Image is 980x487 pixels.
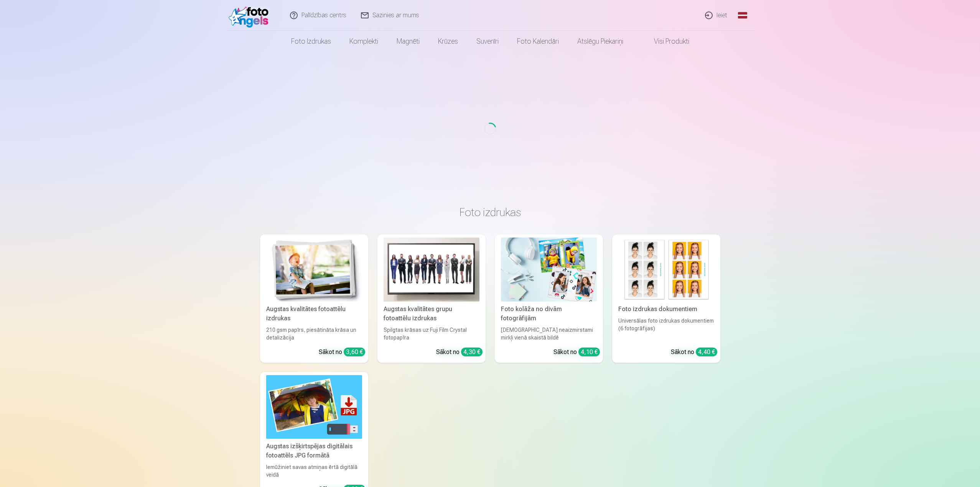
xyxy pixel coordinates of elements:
img: Foto kolāža no divām fotogrāfijām [501,238,597,302]
div: Sākot no [553,348,600,357]
div: Sākot no [319,348,365,357]
a: Visi produkti [632,31,698,52]
a: Atslēgu piekariņi [568,31,632,52]
div: Spilgtas krāsas uz Fuji Film Crystal fotopapīra [380,326,483,341]
div: 3,60 € [344,348,365,356]
a: Magnēti [387,31,429,52]
div: Foto kolāža no divām fotogrāfijām [498,305,600,323]
h3: Foto izdrukas [266,205,714,219]
div: Foto izdrukas dokumentiem [615,305,717,314]
a: Komplekti [340,31,387,52]
a: Krūzes [429,31,467,52]
div: [DEMOGRAPHIC_DATA] neaizmirstami mirkļi vienā skaistā bildē [498,326,600,341]
img: /fa1 [229,3,273,28]
a: Foto kalendāri [508,31,568,52]
div: Augstas izšķirtspējas digitālais fotoattēls JPG formātā [263,442,365,460]
img: Augstas kvalitātes grupu fotoattēlu izdrukas [384,238,479,302]
img: Augstas izšķirtspējas digitālais fotoattēls JPG formātā [266,375,362,439]
div: 4,10 € [578,348,600,356]
a: Foto kolāža no divām fotogrāfijāmFoto kolāža no divām fotogrāfijām[DEMOGRAPHIC_DATA] neaizmirstam... [495,234,603,363]
div: Sākot no [436,348,483,357]
div: 210 gsm papīrs, piesātināta krāsa un detalizācija [263,326,365,341]
a: Suvenīri [467,31,508,52]
div: 4,30 € [461,348,483,356]
div: 4,40 € [696,348,717,356]
a: Foto izdrukas [282,31,340,52]
img: Augstas kvalitātes fotoattēlu izdrukas [266,238,362,302]
div: Augstas kvalitātes fotoattēlu izdrukas [263,305,365,323]
img: Foto izdrukas dokumentiem [618,238,714,302]
div: Iemūžiniet savas atmiņas ērtā digitālā veidā [263,463,365,479]
div: Universālas foto izdrukas dokumentiem (6 fotogrāfijas) [615,317,717,341]
div: Sākot no [671,348,717,357]
a: Augstas kvalitātes fotoattēlu izdrukasAugstas kvalitātes fotoattēlu izdrukas210 gsm papīrs, piesā... [260,234,368,363]
a: Foto izdrukas dokumentiemFoto izdrukas dokumentiemUniversālas foto izdrukas dokumentiem (6 fotogr... [612,234,720,363]
a: Augstas kvalitātes grupu fotoattēlu izdrukasAugstas kvalitātes grupu fotoattēlu izdrukasSpilgtas ... [377,234,486,363]
div: Augstas kvalitātes grupu fotoattēlu izdrukas [380,305,483,323]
